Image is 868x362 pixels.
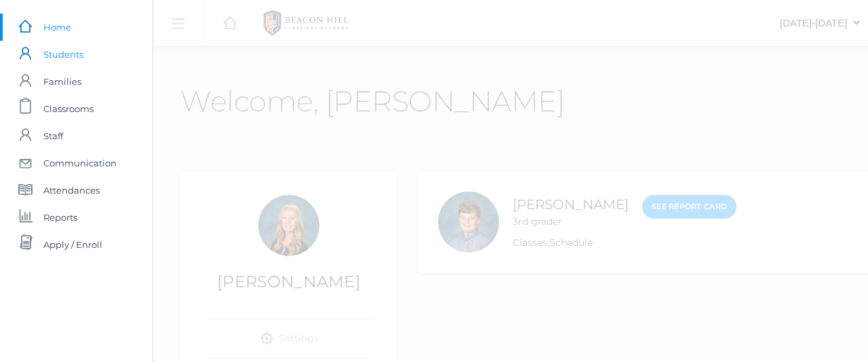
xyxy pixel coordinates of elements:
[43,122,63,149] span: Staff
[43,177,100,204] span: Attendances
[43,41,83,68] span: Students
[43,95,94,122] span: Classrooms
[43,204,77,231] span: Reports
[43,14,71,41] span: Home
[43,231,102,258] span: Apply / Enroll
[43,68,81,95] span: Families
[43,149,117,177] span: Communication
